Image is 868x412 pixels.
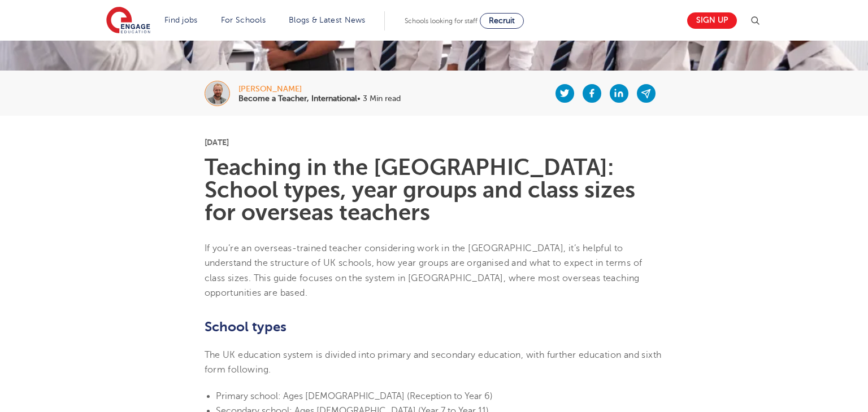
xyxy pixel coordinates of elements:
p: [DATE] [205,138,664,146]
span: Schools looking for staff [405,17,478,25]
h1: Teaching in the [GEOGRAPHIC_DATA]: School types, year groups and class sizes for overseas teachers [205,156,664,224]
a: Blogs & Latest News [289,16,366,24]
a: Recruit [480,13,524,29]
span: Primary school: Ages [DEMOGRAPHIC_DATA] (Reception to Year 6) [216,391,493,401]
b: Become a Teacher, International [238,94,357,103]
div: [PERSON_NAME] [238,85,401,93]
img: Engage Education [106,7,150,35]
span: Recruit [489,16,515,25]
a: Find jobs [164,16,198,24]
span: If you’re an overseas-trained teacher considering work in the [GEOGRAPHIC_DATA], it’s helpful to ... [205,243,643,298]
a: Sign up [687,12,737,29]
a: For Schools [221,16,266,24]
b: School types [205,319,287,335]
p: • 3 Min read [238,95,401,103]
span: The UK education system is divided into primary and secondary education, with further education a... [205,350,662,375]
